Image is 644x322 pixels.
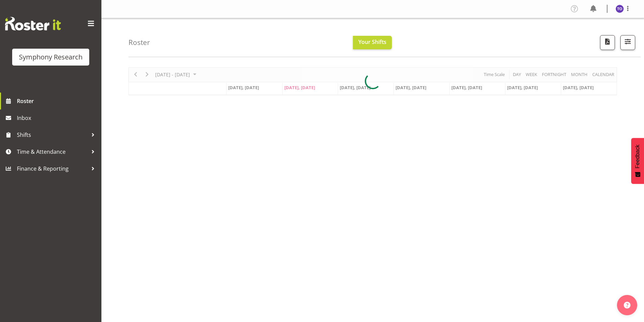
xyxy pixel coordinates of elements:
[17,113,98,123] span: Inbox
[5,17,61,30] img: Rosterit website logo
[17,130,88,140] span: Shifts
[616,5,624,13] img: tahua-oleary11922.jpg
[631,138,644,184] button: Feedback - Show survey
[353,36,392,49] button: Your Shifts
[635,145,641,168] span: Feedback
[624,302,630,308] img: help-xxl-2.png
[128,39,150,46] h4: Roster
[600,35,615,50] button: Download a PDF of the roster according to the set date range.
[19,52,82,62] div: Symphony Research
[17,96,98,106] span: Roster
[17,164,88,174] span: Finance & Reporting
[620,35,635,50] button: Filter Shifts
[358,38,386,46] span: Your Shifts
[17,147,88,157] span: Time & Attendance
